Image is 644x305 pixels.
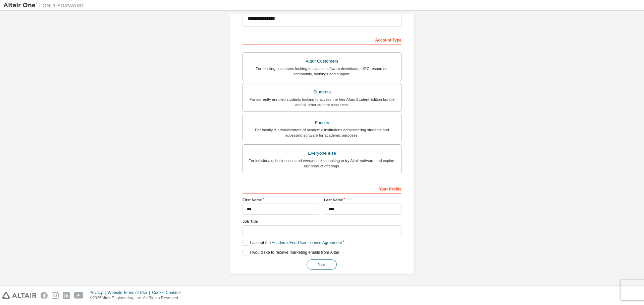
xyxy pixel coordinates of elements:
img: Altair One [3,2,87,9]
div: Your Profile [243,183,401,194]
div: Cookie Consent [152,290,184,295]
div: Account Type [243,34,401,45]
div: For currently enrolled students looking to access the free Altair Student Edition bundle and all ... [247,97,397,107]
a: Academic End-User License Agreement [272,240,342,245]
p: © 2025 Altair Engineering, Inc. All Rights Reserved. [90,295,185,301]
img: linkedin.svg [63,292,70,299]
div: For individuals, businesses and everyone else looking to try Altair software and explore our prod... [247,158,397,169]
div: Privacy [90,290,108,295]
img: youtube.svg [74,292,84,299]
label: Job Title [243,219,401,224]
div: Everyone else [247,149,397,158]
label: Last Name [324,197,401,203]
img: altair_logo.svg [2,292,37,299]
div: Website Terms of Use [108,290,152,295]
div: Altair Customers [247,57,397,66]
label: I would like to receive marketing emails from Altair [243,250,339,255]
div: Students [247,87,397,97]
label: I accept the [243,240,342,246]
img: facebook.svg [41,292,48,299]
img: instagram.svg [52,292,59,299]
div: For existing customers looking to access software downloads, HPC resources, community, trainings ... [247,66,397,77]
div: For faculty & administrators of academic institutions administering students and accessing softwa... [247,127,397,138]
button: Next [307,259,337,270]
div: Faculty [247,118,397,128]
label: First Name [243,197,320,203]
